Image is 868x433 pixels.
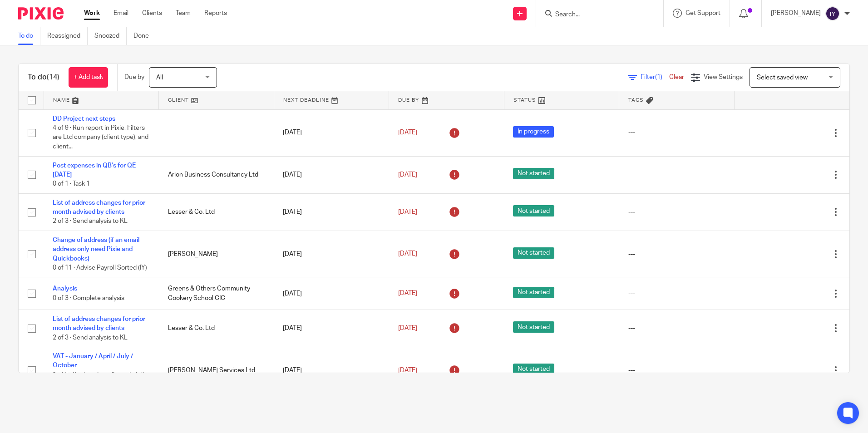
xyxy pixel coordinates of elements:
[176,9,191,18] a: Team
[53,181,90,187] span: 0 of 1 · Task 1
[53,335,128,341] span: 2 of 3 · Send analysis to KL
[274,347,389,394] td: [DATE]
[204,9,227,18] a: Reports
[53,372,147,388] span: 1 of 5 · Bank and credit cards fully reconciled
[69,67,108,88] a: + Add task
[398,251,417,257] span: [DATE]
[53,316,145,331] a: List of address changes for prior month advised by clients
[53,116,115,122] a: DD Project next steps
[159,310,274,347] td: Lesser & Co. Ltd
[628,207,725,216] div: ---
[274,109,389,156] td: [DATE]
[94,27,127,45] a: Snoozed
[513,168,554,179] span: Not started
[53,218,128,225] span: 2 of 3 · Send analysis to KL
[274,156,389,193] td: [DATE]
[398,325,417,331] span: [DATE]
[133,27,156,45] a: Done
[18,7,64,20] img: Pixie
[669,74,684,80] a: Clear
[28,73,59,82] h1: To do
[124,73,144,82] p: Due by
[704,74,743,80] span: View Settings
[53,162,136,178] a: Post expenses in QB's for QE [DATE]
[628,289,725,298] div: ---
[53,200,145,215] a: List of address changes for prior month advised by clients
[398,209,417,215] span: [DATE]
[53,265,147,271] span: 0 of 11 · Advise Payroll Sorted (IY)
[47,27,88,45] a: Reassigned
[159,277,274,310] td: Greens & Others Community Cookery School CIC
[274,231,389,277] td: [DATE]
[274,277,389,310] td: [DATE]
[53,353,133,369] a: VAT - January / April / July / October
[53,125,148,150] span: 4 of 9 · Run report in Pixie, Filters are Ltd company (client type), and client...
[84,9,100,18] a: Work
[628,98,644,103] span: Tags
[628,170,725,179] div: ---
[628,250,725,259] div: ---
[159,156,274,193] td: Arion Business Consultancy Ltd
[159,347,274,394] td: [PERSON_NAME] Services Ltd
[159,231,274,277] td: [PERSON_NAME]
[156,74,163,81] span: All
[513,247,554,259] span: Not started
[398,367,417,374] span: [DATE]
[513,364,554,375] span: Not started
[18,27,40,45] a: To do
[513,287,554,298] span: Not started
[274,193,389,231] td: [DATE]
[53,237,139,262] a: Change of address (if an email address only need Pixie and Quickbooks)
[655,74,662,80] span: (1)
[398,129,417,136] span: [DATE]
[628,324,725,333] div: ---
[686,10,720,16] span: Get Support
[47,74,59,81] span: (14)
[142,9,162,18] a: Clients
[825,6,840,21] img: svg%3E
[641,74,669,80] span: Filter
[554,11,636,19] input: Search
[513,205,554,216] span: Not started
[398,290,417,296] span: [DATE]
[398,172,417,178] span: [DATE]
[274,310,389,347] td: [DATE]
[771,9,821,18] p: [PERSON_NAME]
[628,128,725,137] div: ---
[757,74,808,81] span: Select saved view
[53,295,124,301] span: 0 of 3 · Complete analysis
[113,9,128,18] a: Email
[513,321,554,333] span: Not started
[53,285,77,292] a: Analysis
[628,366,725,375] div: ---
[513,126,554,138] span: In progress
[159,193,274,231] td: Lesser & Co. Ltd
